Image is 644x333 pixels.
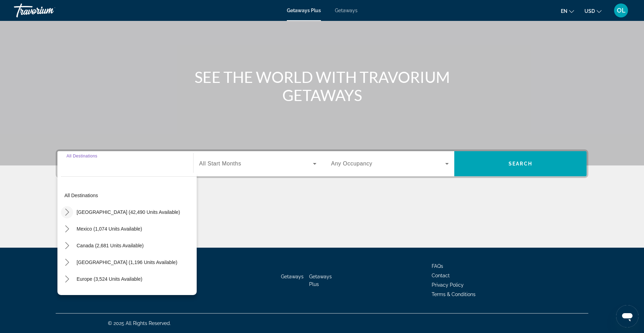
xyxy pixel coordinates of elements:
[335,8,358,13] a: Getaways
[77,260,177,265] span: [GEOGRAPHIC_DATA] (1,196 units available)
[73,239,147,252] button: Select destination: Canada (2,681 units available)
[61,240,73,252] button: Toggle Canada (2,681 units available) submenu
[61,256,73,269] button: Toggle Caribbean & Atlantic Islands (1,196 units available) submenu
[191,68,453,104] h1: SEE THE WORLD WITH TRAVORIUM GETAWAYS
[281,274,304,279] a: Getaways
[287,8,321,13] a: Getaways Plus
[617,7,626,14] span: OL
[66,154,97,158] span: All Destinations
[66,160,184,168] input: Select destination
[73,223,146,235] button: Select destination: Mexico (1,074 units available)
[73,289,145,302] button: Select destination: Australia (253 units available)
[432,273,450,278] a: Contact
[199,161,241,166] span: All Start Months
[61,189,197,202] button: Select destination: All destinations
[14,1,84,20] a: Travorium
[57,173,197,295] div: Destination options
[61,273,73,285] button: Toggle Europe (3,524 units available) submenu
[73,256,181,269] button: Select destination: Caribbean & Atlantic Islands (1,196 units available)
[77,226,142,232] span: Mexico (1,074 units available)
[73,273,146,285] button: Select destination: Europe (3,524 units available)
[108,320,171,326] span: © 2025 All Rights Reserved.
[432,263,443,269] a: FAQs
[561,6,574,16] button: Change language
[561,8,567,14] span: en
[616,305,638,327] iframe: Button to launch messaging window
[61,206,73,218] button: Toggle United States (42,490 units available) submenu
[61,290,73,302] button: Toggle Australia (253 units available) submenu
[454,151,587,176] button: Search
[509,161,532,166] span: Search
[77,209,180,215] span: [GEOGRAPHIC_DATA] (42,490 units available)
[73,206,183,218] button: Select destination: United States (42,490 units available)
[432,282,464,288] a: Privacy Policy
[77,243,144,248] span: Canada (2,681 units available)
[61,223,73,235] button: Toggle Mexico (1,074 units available) submenu
[331,161,372,166] span: Any Occupancy
[57,151,587,176] div: Search widget
[584,8,595,14] span: USD
[309,274,332,287] a: Getaways Plus
[612,3,630,18] button: User Menu
[584,6,602,16] button: Change currency
[77,276,142,282] span: Europe (3,524 units available)
[432,292,476,297] a: Terms & Conditions
[64,193,98,198] span: All destinations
